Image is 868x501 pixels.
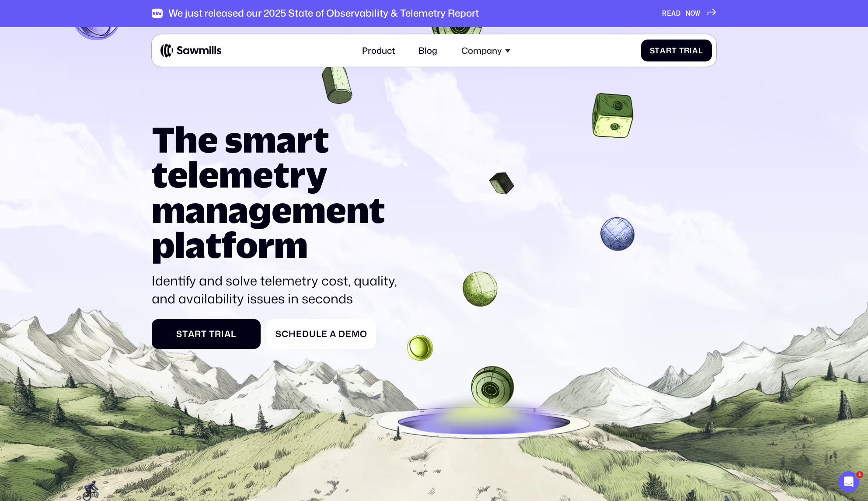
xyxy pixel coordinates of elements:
[838,471,859,492] iframe: Intercom live chat
[412,39,444,63] a: Blog
[856,471,863,478] span: 1
[152,319,260,349] a: StartTrial
[302,329,309,339] span: d
[275,329,282,339] span: S
[641,39,712,62] a: StartTrial
[650,46,655,55] span: S
[152,122,404,262] h1: The smart telemetry management platform
[695,9,700,18] span: W
[168,7,479,19] div: We just released our 2025 State of Observability & Telemetry Report
[679,46,684,55] span: T
[461,45,502,56] div: Company
[316,329,321,339] span: l
[321,329,328,339] span: e
[188,329,195,339] span: a
[662,9,716,18] a: READNOW
[676,9,681,18] span: D
[660,46,666,55] span: a
[289,329,296,339] span: h
[267,319,376,349] a: ScheduleaDemo
[282,329,289,339] span: c
[684,46,690,55] span: r
[296,329,302,339] span: e
[352,329,360,339] span: m
[662,9,667,18] span: R
[152,272,404,308] p: Identify and solve telemetry cost, quality, and availability issues in seconds
[356,39,401,63] a: Product
[698,46,703,55] span: l
[231,329,236,339] span: l
[201,329,207,339] span: t
[209,329,215,339] span: T
[330,329,336,339] span: a
[655,46,660,55] span: t
[672,46,677,55] span: t
[666,46,672,55] span: r
[690,46,692,55] span: i
[686,9,690,18] span: N
[215,329,221,339] span: r
[360,329,367,339] span: o
[309,329,316,339] span: u
[345,329,352,339] span: e
[182,329,188,339] span: t
[692,46,698,55] span: a
[671,9,676,18] span: A
[176,329,182,339] span: S
[667,9,672,18] span: E
[224,329,231,339] span: a
[195,329,201,339] span: r
[455,39,517,63] div: Company
[690,9,695,18] span: O
[338,329,345,339] span: D
[221,329,224,339] span: i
